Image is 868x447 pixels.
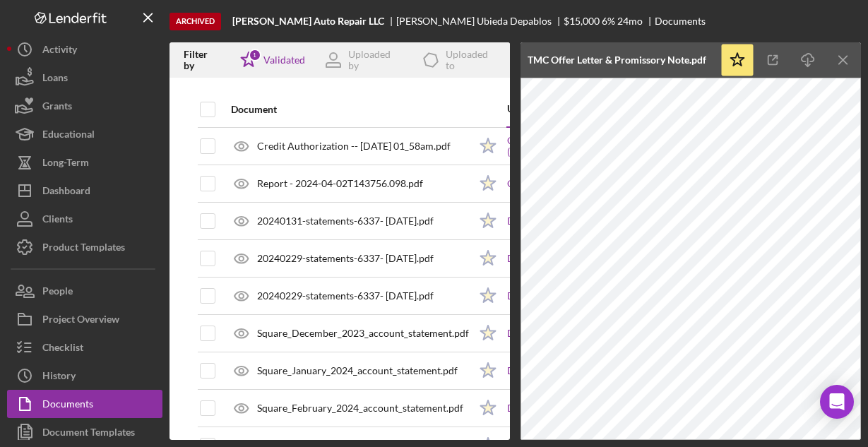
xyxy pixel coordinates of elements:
[257,215,434,227] div: 20240131-statements-6337- [DATE].pdf
[7,390,162,418] button: Documents
[602,16,615,27] div: 6 %
[170,13,221,30] div: Archived
[507,253,674,264] a: Document Upload ([PERSON_NAME])
[42,205,73,237] div: Clients
[7,177,162,205] button: Dashboard
[42,233,125,265] div: Product Templates
[257,290,434,302] div: 20240229-statements-6337- [DATE].pdf
[507,178,568,189] a: Credit Report
[42,333,83,365] div: Checklist
[7,205,162,233] button: Clients
[507,135,684,157] a: Credit Authorization ([PERSON_NAME])
[507,365,674,376] a: Document Upload ([PERSON_NAME])
[257,403,463,414] div: Square_February_2024_account_statement.pdf
[42,390,93,422] div: Documents
[7,148,162,177] button: Long-Term
[7,333,162,362] button: Checklist
[507,215,674,227] a: Document Upload ([PERSON_NAME])
[249,49,261,61] div: 1
[42,362,76,393] div: History
[184,49,231,71] div: Filter by
[348,49,403,71] div: Uploaded by
[507,290,674,302] a: Document Upload ([PERSON_NAME])
[257,178,423,189] div: Report - 2024-04-02T143756.098.pdf
[42,64,68,95] div: Loans
[42,305,119,337] div: Project Overview
[7,277,162,305] button: People
[507,103,595,114] div: Uploaded to
[7,120,162,148] button: Educational
[7,35,162,64] button: Activity
[528,54,706,66] div: TMC Offer Letter & Promissory Note.pdf
[42,92,72,124] div: Grants
[396,16,564,27] div: [PERSON_NAME] Ubieda Depablos
[231,104,469,115] div: Document
[257,365,458,376] div: Square_January_2024_account_statement.pdf
[257,253,434,264] div: 20240229-statements-6337- [DATE].pdf
[42,277,73,309] div: People
[564,16,600,27] div: $15,000
[7,233,162,261] button: Product Templates
[42,177,90,208] div: Dashboard
[7,64,162,92] button: Loans
[263,54,305,66] div: Validated
[257,328,469,339] div: Square_December_2023_account_statement.pdf
[507,328,674,339] a: Document Upload ([PERSON_NAME])
[42,35,77,67] div: Activity
[7,305,162,333] button: Project Overview
[7,362,162,390] button: History
[7,418,162,446] button: Document Templates
[257,141,451,152] div: Credit Authorization -- [DATE] 01_58am.pdf
[617,16,643,27] div: 24 mo
[42,120,95,152] div: Educational
[820,385,854,419] div: Open Intercom Messenger
[446,49,499,71] div: Uploaded to
[7,92,162,120] button: Grants
[232,16,384,27] b: [PERSON_NAME] Auto Repair LLC
[507,403,674,414] a: Document Upload ([PERSON_NAME])
[655,16,706,27] div: Documents
[42,148,89,180] div: Long-Term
